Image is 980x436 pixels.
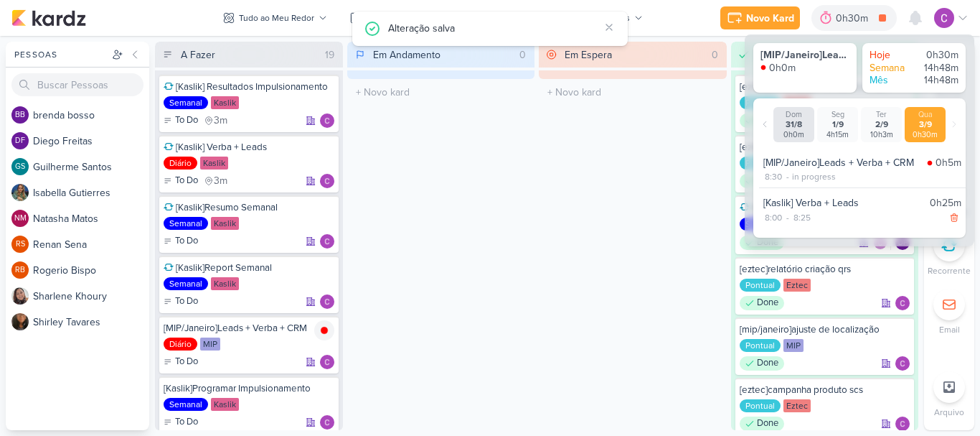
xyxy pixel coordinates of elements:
[15,163,25,171] p: GS
[320,415,334,430] div: Responsável: Carlos Lima
[763,155,921,170] div: [MIP/Janeiro]Leads + Verba + CRM
[740,141,910,154] div: [eztec]big numbers
[211,96,239,109] div: Kaslik
[200,157,228,170] div: Kaslik
[15,266,25,274] p: RB
[870,62,913,75] div: Semana
[320,174,334,188] div: Responsável: Carlos Lima
[783,339,804,352] div: MIP
[388,20,599,36] div: Alteração salva
[820,119,855,130] div: 1/9
[164,415,198,430] div: To Do
[915,74,958,87] div: 14h48m
[11,132,29,149] div: Diego Freitas
[211,277,239,290] div: Kaslik
[164,96,208,109] div: Semanal
[175,234,198,249] p: To Do
[204,174,227,188] div: último check-in há 3 meses
[350,82,532,103] input: + Novo kard
[720,6,800,29] button: Novo Kard
[864,119,899,130] div: 2/9
[783,170,792,183] div: -
[320,294,334,309] div: Responsável: Carlos Lima
[706,47,724,62] div: 0
[757,356,778,371] p: Done
[542,82,724,103] input: + Novo kard
[175,174,198,188] p: To Do
[164,234,198,249] div: To Do
[320,113,334,128] img: Carlos Lima
[14,215,27,223] p: NM
[740,417,784,431] div: Done
[214,176,227,186] span: 3m
[898,240,907,247] p: DF
[864,110,899,119] div: Ter
[740,174,784,188] div: Done
[908,119,943,130] div: 3/9
[776,119,811,130] div: 31/8
[11,236,29,253] div: Renan Sena
[320,174,334,188] img: Carlos Lima
[33,315,149,330] div: S h i r l e y T a v a r e s
[164,355,198,369] div: To Do
[908,110,943,119] div: Qua
[164,261,334,274] div: [Kaslik]Report Semanal
[740,201,910,214] div: [KASLIK] SALDO DA CONTA
[763,170,783,183] div: 8:30
[763,211,783,224] div: 8:00
[211,398,239,411] div: Kaslik
[164,174,198,188] div: To Do
[320,355,334,369] div: Responsável: Carlos Lima
[760,65,766,70] img: tracking
[11,261,29,279] div: Rogerio Bispo
[514,47,532,62] div: 0
[319,47,340,62] div: 19
[740,384,910,396] div: [eztec]campanha produto scs
[915,49,958,62] div: 0h30m
[783,279,811,292] div: Eztec
[33,211,149,226] div: N a t a s h a M a t o s
[33,185,149,200] div: I s a b e l l a G u t i e r r e s
[11,184,29,201] img: Isabella Gutierres
[820,110,855,119] div: Seg
[11,158,29,175] div: Guilherme Santos
[930,195,961,210] div: 0h25m
[164,80,334,93] div: [Kaslik] Resultados Impulsionamento
[740,218,784,231] div: Semanal
[320,294,334,309] img: Carlos Lima
[33,237,149,252] div: R e n a n S e n a
[181,47,215,62] div: A Fazer
[320,234,334,249] div: Responsável: Carlos Lima
[895,296,910,310] div: Responsável: Carlos Lima
[792,211,812,224] div: 8:25
[895,417,910,431] div: Responsável: Carlos Lima
[175,415,198,430] p: To Do
[895,417,910,431] img: Carlos Lima
[320,113,334,128] div: Responsável: Carlos Lima
[15,111,25,119] p: bb
[740,279,781,292] div: Pontual
[934,406,964,419] p: Arquivo
[164,113,198,128] div: To Do
[936,155,961,170] div: 0h5m
[164,277,208,290] div: Semanal
[320,355,334,369] img: Carlos Lima
[908,130,943,139] div: 0h30m
[939,323,960,336] p: Email
[783,399,811,412] div: Eztec
[164,398,208,411] div: Semanal
[864,130,899,139] div: 10h3m
[870,49,913,62] div: Hoje
[11,9,86,27] img: kardz.app
[11,210,29,227] div: Natasha Matos
[792,170,836,183] div: in progress
[373,47,440,62] div: Em Andamento
[164,157,197,170] div: Diário
[11,106,29,124] div: brenda bosso
[895,356,910,371] img: Carlos Lima
[740,399,781,412] div: Pontual
[740,236,784,250] div: Done
[740,96,781,109] div: Pontual
[757,296,778,310] p: Done
[164,338,197,351] div: Diário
